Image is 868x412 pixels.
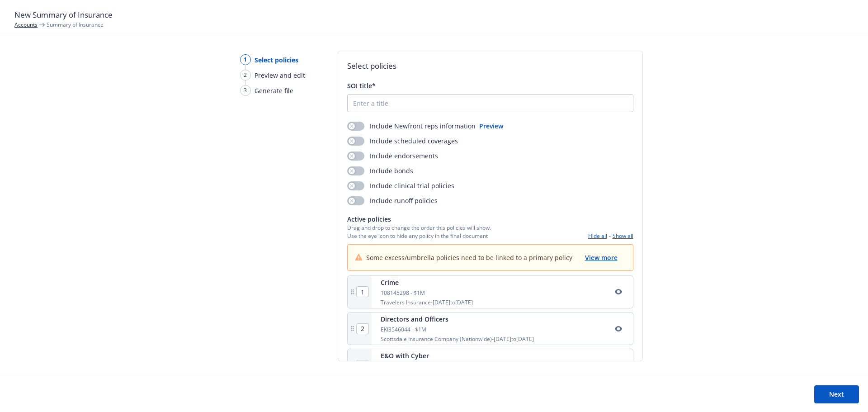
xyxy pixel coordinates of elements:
span: SOI title* [347,81,376,90]
div: Directors and Officers [381,314,534,324]
a: Accounts [14,21,38,28]
span: Preview and edit [255,71,305,80]
div: Include Newfront reps information [347,121,476,131]
span: Active policies [347,214,491,224]
div: 1 [240,54,251,65]
input: Enter a title [348,95,633,112]
div: Crime108145298 - $1MTravelers Insurance-[DATE]to[DATE] [347,275,633,308]
div: - [588,232,633,240]
span: View more [585,253,618,262]
h2: Select policies [347,60,633,72]
span: Some excess/umbrella policies need to be linked to a primary policy [366,253,572,262]
div: Crime [381,278,473,287]
span: Summary of Insurance [47,21,104,28]
div: 2 [240,70,251,81]
button: Preview [479,121,503,131]
div: Include endorsements [347,151,438,161]
div: Travelers Insurance - [DATE] to [DATE] [381,298,473,306]
button: Hide all [588,232,607,240]
button: View more [584,252,618,263]
div: E&O with CyberF17954465 001Chubb Group-[DATE]to[DATE] [347,349,633,382]
div: Include scheduled coverages [347,136,458,146]
button: Next [814,385,859,403]
div: Include runoff policies [347,196,438,205]
div: Scottsdale Insurance Company (Nationwide) - [DATE] to [DATE] [381,335,534,343]
div: 3 [240,85,251,96]
span: Generate file [255,86,293,95]
button: Show all [613,232,633,240]
div: Include bonds [347,166,413,175]
span: Drag and drop to change the order this policies will show. Use the eye icon to hide any policy in... [347,224,491,239]
span: Select policies [255,55,298,65]
div: EKI3546044 - $1M [381,326,534,333]
h1: New Summary of Insurance [14,9,854,21]
div: 108145298 - $1M [381,289,473,297]
div: E&O with Cyber [381,351,456,360]
div: Directors and OfficersEKI3546044 - $1MScottsdale Insurance Company (Nationwide)-[DATE]to[DATE] [347,312,633,345]
div: Include clinical trial policies [347,181,454,190]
